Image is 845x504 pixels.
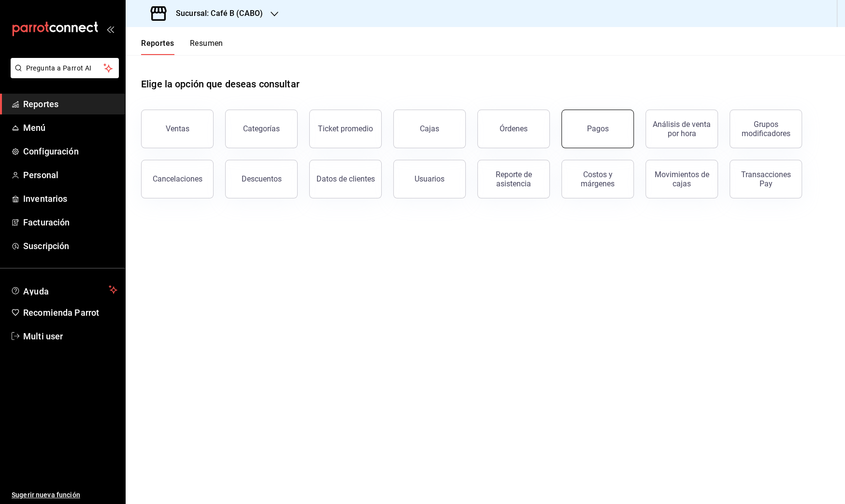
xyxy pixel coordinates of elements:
span: Pregunta a Parrot AI [26,63,104,73]
h3: Sucursal: Café B (CABO) [168,8,263,19]
div: Cajas [420,124,439,133]
button: Categorías [225,110,298,148]
button: Pregunta a Parrot AI [11,58,119,78]
button: Ventas [141,110,214,148]
button: open_drawer_menu [106,25,114,33]
span: Reportes [23,98,117,111]
div: Categorías [243,124,280,133]
span: Suscripción [23,239,117,252]
button: Resumen [190,39,223,55]
span: Configuración [23,145,117,158]
div: Cancelaciones [153,174,202,183]
button: Reporte de asistencia [477,160,550,198]
button: Descuentos [225,160,298,198]
button: Reportes [141,39,174,55]
span: Multi user [23,330,117,343]
a: Pregunta a Parrot AI [7,70,119,80]
button: Datos de clientes [309,160,382,198]
div: Órdenes [500,124,528,133]
div: navigation tabs [141,39,223,55]
button: Cajas [393,110,466,148]
button: Costos y márgenes [561,160,634,198]
button: Pagos [561,110,634,148]
button: Cancelaciones [141,160,214,198]
span: Inventarios [23,192,117,205]
button: Usuarios [393,160,466,198]
div: Transacciones Pay [736,170,796,188]
div: Ticket promedio [318,124,373,133]
div: Movimientos de cajas [652,170,712,188]
button: Ticket promedio [309,110,382,148]
button: Grupos modificadores [730,110,802,148]
div: Descuentos [242,174,282,183]
span: Sugerir nueva función [12,490,117,500]
div: Costos y márgenes [568,170,628,188]
button: Transacciones Pay [730,160,802,198]
span: Recomienda Parrot [23,306,117,319]
span: Personal [23,168,117,182]
h1: Elige la opción que deseas consultar [141,77,300,91]
div: Ventas [166,124,189,133]
span: Ayuda [23,284,105,295]
span: Menú [23,121,117,134]
button: Análisis de venta por hora [645,110,718,148]
div: Análisis de venta por hora [652,120,712,138]
div: Grupos modificadores [736,120,796,138]
div: Usuarios [415,174,444,183]
div: Reporte de asistencia [484,170,544,188]
button: Órdenes [477,110,550,148]
button: Movimientos de cajas [645,160,718,198]
div: Pagos [587,124,609,133]
div: Datos de clientes [316,174,375,183]
span: Facturación [23,216,117,229]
